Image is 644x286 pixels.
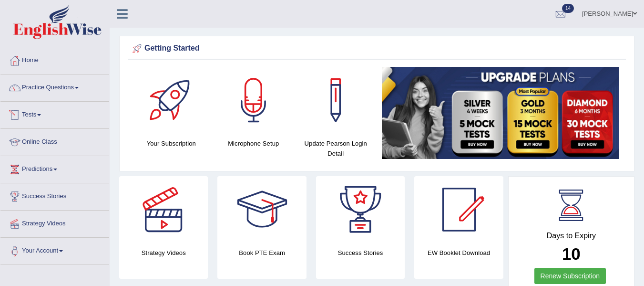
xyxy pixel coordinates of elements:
[0,47,109,71] a: Home
[0,102,109,126] a: Tests
[0,183,109,207] a: Success Stories
[130,42,624,56] div: Getting Started
[562,244,581,263] b: 10
[534,268,606,284] a: Renew Subscription
[519,232,624,240] h4: Days to Expiry
[382,67,619,159] img: small5.jpg
[119,248,208,258] h4: Strategy Videos
[135,138,208,148] h4: Your Subscription
[316,248,405,258] h4: Success Stories
[0,238,109,262] a: Your Account
[562,4,574,13] span: 14
[217,138,290,148] h4: Microphone Setup
[0,156,109,180] a: Predictions
[0,129,109,153] a: Online Class
[217,248,306,258] h4: Book PTE Exam
[299,138,372,159] h4: Update Pearson Login Detail
[414,248,503,258] h4: EW Booklet Download
[0,74,109,98] a: Practice Questions
[0,211,109,234] a: Strategy Videos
